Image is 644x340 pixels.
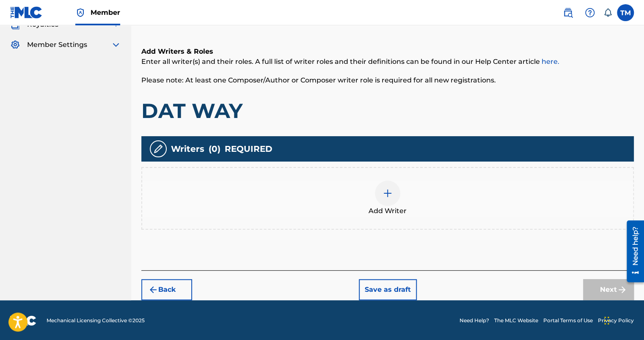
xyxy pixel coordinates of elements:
[369,206,407,216] span: Add Writer
[383,188,393,198] img: add
[543,317,593,324] a: Portal Terms of Use
[91,8,120,17] span: Member
[47,317,145,324] span: Mechanical Licensing Collective © 2025
[225,143,272,155] span: REQUIRED
[141,58,559,66] span: Enter all writer(s) and their roles. A full list of writer roles and their definitions can be fou...
[617,4,634,21] div: User Menu
[141,98,634,123] h1: DAT WAY
[75,8,85,18] img: Top Rightsholder
[10,40,20,50] img: Member Settings
[171,143,204,155] span: Writers
[604,308,609,333] div: Drag
[602,299,644,340] iframe: Chat Widget
[559,4,576,21] a: Public Search
[494,317,538,324] a: The MLC Website
[141,47,634,57] h6: Add Writers & Roles
[10,315,36,326] img: logo
[598,317,634,324] a: Privacy Policy
[359,279,417,300] button: Save as draft
[542,58,559,66] a: here.
[141,279,192,300] button: Back
[111,40,121,50] img: expand
[460,317,489,324] a: Need Help?
[585,8,595,18] img: help
[563,8,573,18] img: search
[153,144,163,154] img: writers
[603,8,612,17] div: Notifications
[209,143,220,155] span: ( 0 )
[620,217,644,285] iframe: Resource Center
[27,40,87,50] span: Member Settings
[141,76,496,84] span: Please note: At least one Composer/Author or Composer writer role is required for all new registr...
[148,285,158,295] img: 7ee5dd4eb1f8a8e3ef2f.svg
[10,6,43,19] img: MLC Logo
[581,4,598,21] div: Help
